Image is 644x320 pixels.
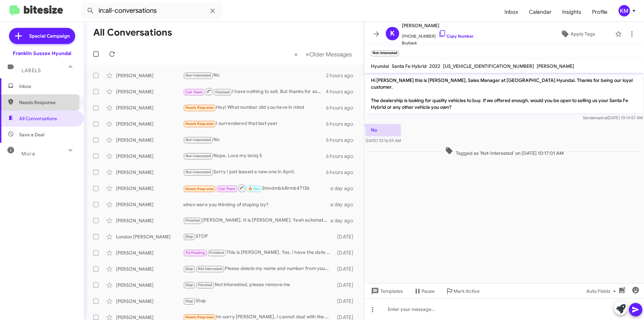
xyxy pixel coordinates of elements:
span: Apply Tags [571,28,595,40]
div: [PERSON_NAME] [116,266,183,272]
div: [PERSON_NAME] [116,169,183,176]
span: [PHONE_NUMBER] [402,30,474,40]
span: Finished [215,90,230,94]
span: [DATE] 10:16:59 AM [366,138,401,143]
div: [PERSON_NAME] [116,185,183,192]
span: Stop [185,283,194,287]
div: [PERSON_NAME] [116,72,183,79]
span: All Conversations [19,115,57,122]
span: Try Pausing [185,250,205,255]
div: Franklin Sussex Hyundai [13,50,71,57]
span: [PERSON_NAME] [537,63,574,69]
span: Not-Interested [185,170,211,174]
span: Needs Response [19,99,76,106]
span: Older Messages [309,51,352,58]
h1: All Conversations [93,27,172,38]
span: Needs Response [185,105,214,110]
div: Not interested, please remove me [183,281,334,289]
span: Stop [185,234,194,239]
span: said at [596,115,608,120]
small: Not-Interested [371,50,399,56]
div: [PERSON_NAME] [116,298,183,305]
span: Not-Interested [185,154,211,158]
span: Needs Response [185,122,214,126]
button: Next [302,47,356,61]
div: [PERSON_NAME] [116,153,183,159]
div: [PERSON_NAME] [116,88,183,95]
div: Stop [183,297,334,305]
span: Tagged as 'Not-Interested' on [DATE] 10:17:01 AM [442,147,566,156]
p: Hi [PERSON_NAME] this is [PERSON_NAME], Sales Manager at [GEOGRAPHIC_DATA] Hyundai. Thanks for be... [366,74,643,113]
span: Needs Response [185,187,214,191]
div: [PERSON_NAME] [116,121,183,127]
div: [PERSON_NAME] [116,217,183,224]
span: Special Campaign [29,33,70,39]
span: Buyback [402,40,474,46]
div: [PERSON_NAME] [116,104,183,111]
div: [PERSON_NAME] [116,249,183,256]
input: Search [81,3,222,19]
div: [DATE] [334,282,359,288]
div: [DATE] [334,249,359,256]
span: Auto Fields [586,285,619,297]
button: Apply Tags [543,28,612,40]
span: Save a Deal [19,131,44,138]
div: Hey! What number did you have in mind [183,104,326,111]
a: Inbox [499,2,524,22]
span: Sender [DATE] 10:14:57 AM [583,115,643,120]
div: 6 hours ago [326,153,359,159]
a: Copy Number [438,34,474,39]
button: KM [613,5,637,16]
span: Templates [370,285,403,297]
span: Not-Interested [185,73,211,78]
nav: Page navigation example [290,47,356,61]
div: Please delete my name and number from your records. We have already committed to buying another c... [183,265,334,273]
div: a day ago [330,217,359,224]
span: [US_VEHICLE_IDENTIFICATION_NUMBER] [443,63,534,69]
span: Call Them [218,187,236,191]
span: 🔥 Hot [248,187,260,191]
div: a day ago [330,185,359,192]
span: 2022 [429,63,440,69]
div: 6 hours ago [326,121,359,127]
div: [DATE] [334,266,359,272]
span: Finished [209,250,224,255]
div: 6 hours ago [326,137,359,143]
div: Sorry I just leased a new one in April. [183,168,326,176]
div: Nope. Love my ioniq 5 [183,152,326,160]
div: 2 hours ago [326,72,359,79]
a: Special Campaign [9,28,75,44]
div: [PERSON_NAME]. It is [PERSON_NAME]. Yeah automated system. You can let me know on the other numbe... [183,217,330,224]
span: Call Them [185,90,203,94]
div: 3mvdmbb8rm647136 [183,184,330,192]
div: 4 hours ago [326,88,359,95]
div: London [PERSON_NAME] [116,233,183,240]
a: Insights [557,2,587,22]
span: Finished [185,218,200,223]
div: [PERSON_NAME] [116,137,183,143]
span: Labels [21,67,41,74]
span: More [21,151,35,157]
button: Templates [364,285,408,297]
button: Mark Active [440,285,485,297]
div: [DATE] [334,233,359,240]
div: I surrendered that last year [183,120,326,128]
a: Calendar [524,2,557,22]
span: Pause [422,285,435,297]
div: 6 hours ago [326,104,359,111]
span: « [294,50,298,58]
div: [PERSON_NAME] [116,282,183,288]
div: KM [619,5,630,16]
div: This is [PERSON_NAME]. Yes. I have the date set. Happy travels! Enjoy the NO SNOW [183,249,334,257]
span: Hyundai [371,63,389,69]
div: [DATE] [334,298,359,305]
a: Profile [587,2,613,22]
button: Pause [408,285,440,297]
div: a day ago [330,201,359,208]
span: Not-Interested [185,138,211,142]
div: when were you thinking of stoping by? [183,201,330,208]
div: [PERSON_NAME] [116,201,183,208]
